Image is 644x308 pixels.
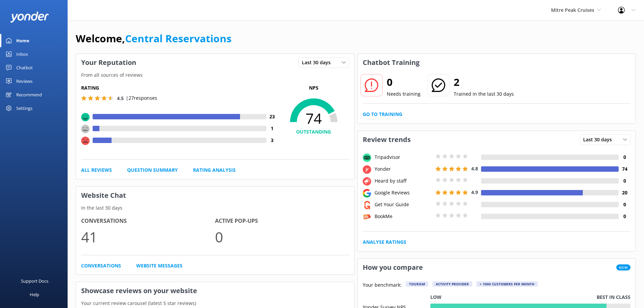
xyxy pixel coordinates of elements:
div: Yonder [373,165,434,173]
h4: 0 [619,201,630,208]
div: Reviews [16,74,32,88]
a: Question Summary [127,166,178,174]
div: Chatbot [16,61,33,74]
a: Conversations [81,262,121,269]
p: Low [430,293,442,301]
h3: How you compare [358,259,428,276]
span: 74 [278,110,349,127]
div: Support Docs [21,274,48,288]
span: New [616,264,630,270]
p: Best in class [597,293,630,301]
div: BookMe [373,213,434,220]
div: Heard by staff [373,177,434,185]
span: Last 30 days [583,136,616,143]
div: Tourism [406,281,428,287]
a: Central Reservations [125,31,232,45]
div: Get Your Guide [373,201,434,208]
p: Needs training [387,90,421,98]
p: In the last 30 days [76,204,354,212]
h4: 3 [266,137,278,144]
span: 4.8 [471,165,478,172]
div: > 1000 customers per month [476,281,538,287]
div: Help [30,288,39,301]
img: yonder-white-logo.png [10,11,49,23]
div: Settings [16,101,32,115]
span: Mitre Peak Cruises [551,7,594,13]
h3: Your Reputation [76,54,141,71]
p: NPS [278,84,349,92]
p: | 27 responses [126,94,157,102]
span: Last 30 days [302,59,335,66]
h4: 23 [266,113,278,120]
h4: OUTSTANDING [278,128,349,136]
h4: 0 [619,177,630,185]
h4: Active Pop-ups [215,217,349,226]
h3: Website Chat [76,187,354,204]
a: Website Messages [136,262,183,269]
h3: Review trends [358,131,416,148]
p: Your benchmark: [363,281,402,289]
p: From all sources of reviews [76,71,354,79]
h1: Welcome, [76,30,232,47]
h4: 0 [619,213,630,220]
p: 41 [81,226,215,248]
h2: 2 [454,74,514,90]
div: Home [16,34,29,47]
p: Trained in the last 30 days [454,90,514,98]
span: 4.5 [117,95,124,101]
h4: 1 [266,125,278,132]
div: Activity Provider [432,281,472,287]
div: Recommend [16,88,42,101]
div: Google Reviews [373,189,434,196]
h4: 74 [619,165,630,173]
div: Tripadvisor [373,153,434,161]
h3: Chatbot Training [358,54,425,71]
p: 0 [215,226,349,248]
a: All Reviews [81,166,112,174]
h4: 20 [619,189,630,196]
a: Analyse Ratings [363,238,406,246]
h3: Showcase reviews on your website [76,282,354,300]
h2: 0 [387,74,421,90]
h5: Rating [81,84,278,92]
a: Rating Analysis [193,166,236,174]
a: Go to Training [363,111,402,118]
h4: Conversations [81,217,215,226]
h4: 0 [619,153,630,161]
span: 4.9 [471,189,478,195]
div: Inbox [16,47,28,61]
p: Your current review carousel (latest 5 star reviews) [76,300,354,307]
